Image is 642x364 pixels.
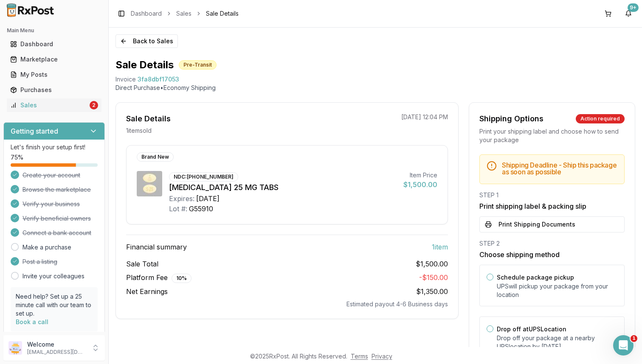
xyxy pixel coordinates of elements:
span: Post a listing [23,258,57,266]
h5: Shipping Deadline - Ship this package as soon as possible [502,162,617,175]
p: Need help? Set up a 25 minute call with our team to set up. [16,292,93,318]
span: Platform Fee [126,272,191,283]
span: Financial summary [126,242,187,252]
a: Purchases [7,82,101,98]
div: 9+ [628,3,639,12]
a: Dashboard [7,36,101,52]
div: G55910 [189,204,213,214]
a: Privacy [372,353,392,360]
div: STEP 1 [479,191,625,199]
span: $1,500.00 [416,259,448,269]
a: Sales2 [7,98,101,113]
p: Direct Purchase • Economy Shipping [115,84,635,92]
div: Brand New [137,152,174,162]
p: Let's finish your setup first! [11,143,98,151]
h3: Getting started [11,126,58,136]
label: Schedule package pickup [497,274,574,281]
img: User avatar [8,341,22,355]
span: Verify beneficial owners [23,214,91,223]
div: Dashboard [10,40,98,48]
button: Sales2 [3,98,105,112]
a: Terms [351,353,368,360]
span: 1 [631,335,637,342]
button: Back to Sales [115,34,178,48]
span: Browse the marketplace [23,185,91,194]
a: Dashboard [131,9,162,18]
h3: Choose shipping method [479,249,625,260]
div: Item Price [403,171,437,179]
div: Action required [576,114,625,123]
div: Print your shipping label and choose how to send your package [479,127,625,144]
button: Print Shipping Documents [479,216,625,232]
nav: breadcrumb [131,9,239,18]
p: Drop off your package at a nearby UPS location by [DATE] . [497,334,617,351]
span: Net Earnings [126,286,168,297]
div: [MEDICAL_DATA] 25 MG TABS [169,182,397,193]
h3: Print shipping label & packing slip [479,201,625,211]
div: Expires: [169,193,194,204]
div: Lot #: [169,204,187,214]
div: Sales [10,101,88,109]
button: 9+ [622,7,635,20]
p: 1 item sold [126,126,152,135]
p: UPS will pickup your package from your location [497,282,617,299]
div: STEP 2 [479,239,625,248]
div: Pre-Transit [179,60,217,70]
iframe: Intercom live chat [613,335,634,356]
span: Connect a bank account [23,229,91,237]
h1: Sale Details [115,58,174,72]
div: Purchases [10,86,98,94]
span: - $150.00 [419,273,448,282]
div: Marketplace [10,55,98,64]
span: Sale Details [206,9,239,18]
a: Marketplace [7,52,101,67]
a: Book a call [16,318,48,325]
span: Verify your business [23,200,80,208]
a: Sales [176,9,191,18]
span: $1,350.00 [416,287,448,296]
img: Jardiance 25 MG TABS [137,171,162,196]
div: 10 % [172,274,191,283]
span: 1 item [432,242,448,252]
a: Invite your colleagues [23,272,84,280]
span: Create your account [23,171,80,179]
h2: Main Menu [7,27,101,34]
span: 75 % [11,153,23,162]
p: [DATE] 12:04 PM [401,113,448,121]
div: Sale Details [126,113,171,125]
p: Welcome [27,340,86,349]
div: Shipping Options [479,113,543,125]
button: Dashboard [3,37,105,51]
div: 2 [90,101,98,109]
p: [EMAIL_ADDRESS][DOMAIN_NAME] [27,349,86,356]
span: 3fa8dbf17053 [138,75,179,84]
a: Make a purchase [23,243,71,252]
span: Sale Total [126,259,158,269]
div: [DATE] [196,193,220,204]
label: Drop off at UPS Location [497,325,566,333]
button: Marketplace [3,53,105,66]
div: NDC: [PHONE_NUMBER] [169,172,238,182]
div: Invoice [115,75,136,84]
button: My Posts [3,68,105,81]
div: My Posts [10,70,98,79]
a: My Posts [7,67,101,82]
img: RxPost Logo [3,3,58,17]
button: Purchases [3,83,105,97]
div: Estimated payout 4-6 Business days [126,300,448,308]
div: $1,500.00 [403,179,437,190]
